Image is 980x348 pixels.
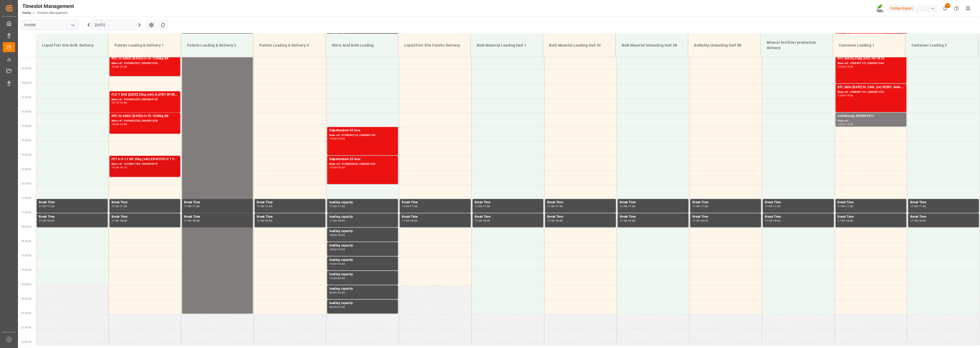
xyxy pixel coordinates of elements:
[120,219,127,222] div: 18:00
[475,205,482,207] div: 17:00
[329,234,337,236] div: 18:00
[21,341,32,343] span: 22:00 Hr
[337,306,345,308] div: 21:00
[402,219,409,222] div: 17:30
[112,123,119,125] div: 14:00
[257,214,323,219] div: Break Time
[21,168,32,171] span: 16:00 Hr
[112,56,178,61] div: NTC CLASSIC [DATE]+3+TE 1200kg BB
[773,205,781,207] div: 17:30
[329,133,396,138] div: Main ref : 6100002215, 2000001740
[475,41,539,50] div: Bulk Material Loading Hall 1
[628,205,635,207] div: 17:30
[837,41,901,50] div: Container Loading 1
[264,219,265,222] div: -
[21,81,32,84] span: 13:00 Hr
[765,205,772,207] div: 17:00
[329,243,396,248] div: loading capacity
[845,123,846,125] div: -
[329,248,337,251] div: 18:30
[410,205,418,207] div: 17:30
[838,66,845,68] div: 12:00
[329,205,337,207] div: 17:00
[555,219,563,222] div: 18:00
[120,166,127,169] div: 16:15
[951,3,962,14] button: Help Center
[547,219,555,222] div: 17:30
[329,162,396,166] div: Main ref : 6100002035, 2000001544
[21,125,32,127] span: 14:30 Hr
[846,66,853,68] div: 13:00
[692,205,700,207] div: 17:00
[21,153,32,156] span: 15:30 Hr
[692,200,759,205] div: Break Time
[627,219,628,222] div: -
[410,219,418,222] div: 18:00
[909,41,974,50] div: Container Loading 2
[845,94,846,97] div: -
[409,205,410,207] div: -
[910,214,977,219] div: Break Time
[184,214,251,219] div: Break Time
[21,326,32,329] span: 21:30 Hr
[772,205,773,207] div: -
[620,205,627,207] div: 17:00
[846,205,853,207] div: 17:30
[21,283,32,286] span: 20:00 Hr
[482,205,483,207] div: -
[838,119,904,123] div: Main ref : ,
[628,219,635,222] div: 18:00
[119,219,119,222] div: -
[918,219,926,222] div: 18:00
[119,166,119,169] div: -
[329,229,396,234] div: loading capacity
[555,205,563,207] div: 17:30
[329,272,396,277] div: loading capacity
[773,219,781,222] div: 18:00
[112,205,119,207] div: 17:00
[888,5,937,12] div: Compo Expert
[402,41,466,50] div: Liquid Fert Site Paletts Delivery
[21,254,32,257] span: 19:00 Hr
[838,114,904,119] div: Anlieferung 4500005972
[46,219,47,222] div: -
[475,214,541,219] div: Break Time
[555,205,555,207] div: -
[184,219,192,222] div: 17:30
[337,219,345,222] div: 18:00
[547,205,555,207] div: 17:00
[21,139,32,142] span: 15:00 Hr
[257,200,323,205] div: Break Time
[555,219,555,222] div: -
[21,110,32,113] span: 14:00 Hr
[845,205,846,207] div: -
[112,114,178,119] div: NTC CLASSIC [DATE]+3+TE 1200kg BB
[627,205,628,207] div: -
[22,2,74,10] div: Timeslot Management
[547,200,614,205] div: Break Time
[838,200,904,205] div: Break Time
[40,41,104,50] div: Liquid Fert Site Bulk Delivery
[337,234,337,236] div: -
[329,200,396,205] div: loading capacity
[184,205,192,207] div: 17:00
[772,219,773,222] div: -
[329,128,396,133] div: Salpetersäure 53 lose
[700,205,701,207] div: -
[838,94,845,97] div: 13:00
[120,102,127,104] div: 14:00
[329,138,337,140] div: 14:30
[329,301,396,306] div: loading capacity
[22,20,78,30] input: Type to search/select
[21,240,32,243] span: 18:30 Hr
[337,166,337,169] div: -
[910,219,918,222] div: 17:30
[337,248,337,251] div: -
[337,138,345,140] div: 15:30
[483,205,490,207] div: 17:30
[838,219,845,222] div: 17:30
[337,205,345,207] div: 17:30
[337,277,337,279] div: -
[69,21,77,29] button: open menu
[330,41,394,50] div: Nitric Acid Bulk Loading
